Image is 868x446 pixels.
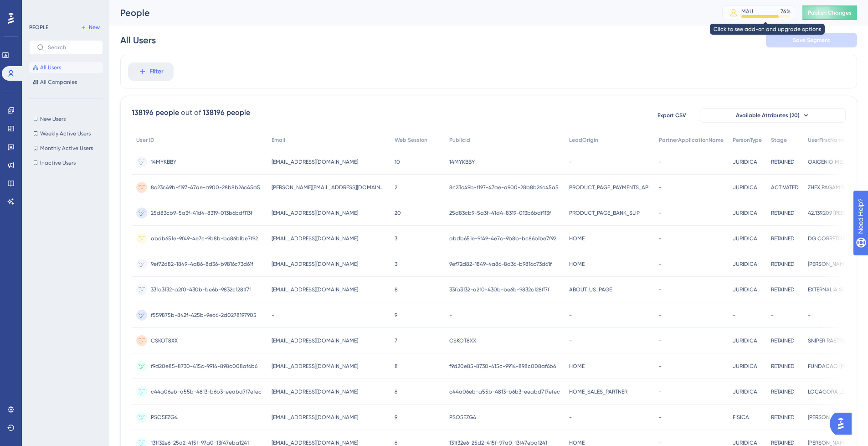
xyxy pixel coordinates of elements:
[40,78,77,86] span: All Companies
[808,136,845,144] span: UserFirstName
[272,260,358,268] span: [EMAIL_ADDRESS][DOMAIN_NAME]
[272,311,274,319] span: -
[395,209,401,217] span: 20
[659,184,662,191] span: -
[395,414,397,421] span: 9
[89,24,100,31] span: New
[151,414,178,421] span: PSO5EZG4
[151,363,257,370] span: f9d20e85-8730-415c-9914-898c008af6b6
[151,311,257,319] span: f559875b-842f-425b-9ec6-2d0278197905
[569,209,640,217] span: PRODUCT_PAGE_BANK_SLIP
[771,136,787,144] span: Stage
[766,33,857,47] button: Save Segment
[771,363,795,370] span: RETAINED
[771,209,795,217] span: RETAINED
[272,235,358,242] span: [EMAIL_ADDRESS][DOMAIN_NAME]
[272,209,358,217] span: [EMAIL_ADDRESS][DOMAIN_NAME]
[449,363,556,370] span: f9d20e85-8730-415c-9914-898c008af6b6
[449,388,560,395] span: c44a06eb-a55b-4813-b6b3-eeabd717efec
[272,136,285,144] span: Email
[21,2,57,13] span: Need Help?
[29,143,103,154] button: Monthly Active Users
[771,235,795,242] span: RETAINED
[395,260,397,268] span: 3
[793,36,830,44] span: Save Segment
[659,136,724,144] span: PartnerApplicationName
[149,66,164,77] span: Filter
[659,337,662,344] span: -
[120,34,156,47] div: All Users
[733,260,757,268] span: JURIDICA
[272,158,358,166] span: [EMAIL_ADDRESS][DOMAIN_NAME]
[449,260,552,268] span: 9ef72d82-1849-4a86-8d36-b9816c73d61f
[741,8,753,15] div: MAU
[659,260,662,268] span: -
[449,311,452,319] span: -
[449,414,476,421] span: PSO5EZG4
[272,363,358,370] span: [EMAIL_ADDRESS][DOMAIN_NAME]
[40,159,76,166] span: Inactive Users
[395,136,427,144] span: Web Session
[659,235,662,242] span: -
[771,260,795,268] span: RETAINED
[120,6,699,19] div: People
[449,235,556,242] span: abdb651e-9f49-4e7c-9b8b-bc86b1be7f92
[203,107,250,118] div: 138196 people
[449,209,551,217] span: 25d83cb9-5a3f-41d4-8319-013b6bdf113f
[151,209,252,217] span: 25d83cb9-5a3f-41d4-8319-013b6bdf113f
[733,235,757,242] span: JURIDICA
[40,64,61,71] span: All Users
[395,286,398,293] span: 8
[136,136,154,144] span: User ID
[29,62,103,73] button: All Users
[29,157,103,168] button: Inactive Users
[29,128,103,139] button: Weekly Active Users
[569,337,572,344] span: -
[40,145,93,152] span: Monthly Active Users
[733,363,757,370] span: JURIDICA
[733,414,749,421] span: FISICA
[272,184,385,191] span: [PERSON_NAME][EMAIL_ADDRESS][DOMAIN_NAME]
[802,5,857,20] button: Publish Changes
[733,184,757,191] span: JURIDICA
[77,22,103,33] button: New
[569,158,572,166] span: -
[659,311,662,319] span: -
[771,414,795,421] span: RETAINED
[151,235,258,242] span: abdb651e-9f49-4e7c-9b8b-bc86b1be7f92
[272,286,358,293] span: [EMAIL_ADDRESS][DOMAIN_NAME]
[395,235,397,242] span: 3
[151,388,262,395] span: c44a06eb-a55b-4813-b6b3-eeabd717efec
[771,158,795,166] span: RETAINED
[659,209,662,217] span: -
[733,286,757,293] span: JURIDICA
[151,260,253,268] span: 9ef72d82-1849-4a86-8d36-b9816c73d61f
[569,414,572,421] span: -
[40,130,91,137] span: Weekly Active Users
[48,44,95,51] input: Search
[659,363,662,370] span: -
[808,311,811,319] span: -
[569,136,598,144] span: LeadOrigin
[151,158,176,166] span: 14MYKBBY
[151,184,260,191] span: 8c23c49b-f197-47ae-a900-28b8b26c45a5
[151,286,251,293] span: 33fa3132-a2f0-430b-be6b-9832c128ff7f
[569,286,612,293] span: ABOUT_US_PAGE
[771,337,795,344] span: RETAINED
[569,184,650,191] span: PRODUCT_PAGE_PAYMENTS_API
[272,388,358,395] span: [EMAIL_ADDRESS][DOMAIN_NAME]
[649,108,694,123] button: Export CSV
[659,158,662,166] span: -
[40,115,66,123] span: New Users
[659,414,662,421] span: -
[569,388,627,395] span: HOME_SALES_PARTNER
[395,311,397,319] span: 9
[569,311,572,319] span: -
[449,337,476,344] span: CSKOT8XX
[733,136,762,144] span: PersonType
[733,209,757,217] span: JURIDICA
[659,388,662,395] span: -
[29,77,103,88] button: All Companies
[733,388,757,395] span: JURIDICA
